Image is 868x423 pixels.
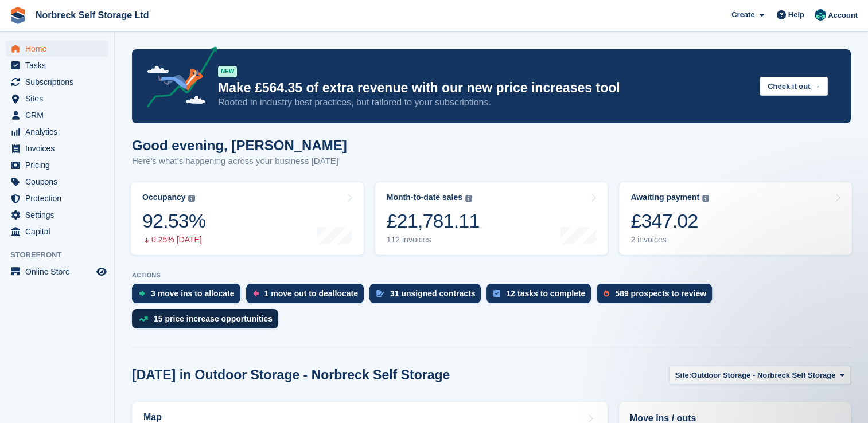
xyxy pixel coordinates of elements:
a: menu [6,124,108,140]
h2: Map [143,412,162,422]
div: Awaiting payment [630,193,699,202]
span: Pricing [25,157,94,173]
span: Sites [25,91,94,107]
img: icon-info-grey-7440780725fd019a000dd9b08b2336e03edf1995a4989e88bcd33f0948082b44.svg [188,195,195,202]
span: Tasks [25,57,94,73]
div: 31 unsigned contracts [390,289,476,298]
span: Create [731,9,754,21]
span: Online Store [25,264,94,280]
a: menu [6,91,108,107]
img: price_increase_opportunities-93ffe204e8149a01c8c9dc8f82e8f89637d9d84a8eef4429ea346261dce0b2c0.svg [139,316,148,322]
span: Analytics [25,124,94,140]
img: prospect-51fa495bee0391a8d652442698ab0144808aea92771e9ea1ae160a38d050c398.svg [604,290,609,297]
p: Rooted in industry best practices, but tailored to your subscriptions. [218,96,750,109]
span: Home [25,41,94,57]
a: menu [6,74,108,90]
a: 12 tasks to complete [486,284,597,309]
a: 3 move ins to allocate [132,284,246,309]
a: menu [6,107,108,123]
p: Here's what's happening across your business [DATE] [132,155,347,168]
img: price-adjustments-announcement-icon-8257ccfd72463d97f412b2fc003d46551f7dbcb40ab6d574587a9cd5c0d94... [137,46,217,112]
a: 589 prospects to review [597,284,718,309]
button: Site: Outdoor Storage - Norbreck Self Storage [669,366,851,385]
span: CRM [25,107,94,123]
a: Norbreck Self Storage Ltd [31,6,153,25]
a: Preview store [95,265,108,279]
img: stora-icon-8386f47178a22dfd0bd8f6a31ec36ba5ce8667c1dd55bd0f319d3a0aa187defe.svg [9,7,26,24]
p: Make £564.35 of extra revenue with our new price increases tool [218,80,750,96]
span: Capital [25,224,94,240]
span: Coupons [25,174,94,190]
img: Sally King [815,9,826,21]
div: 1 move out to deallocate [264,289,358,298]
a: menu [6,264,108,280]
img: icon-info-grey-7440780725fd019a000dd9b08b2336e03edf1995a4989e88bcd33f0948082b44.svg [465,195,472,202]
a: Awaiting payment £347.02 2 invoices [619,182,852,255]
p: ACTIONS [132,272,851,279]
div: Occupancy [142,193,185,202]
span: Invoices [25,140,94,156]
a: menu [6,140,108,156]
span: Storefront [10,249,114,261]
a: menu [6,157,108,173]
img: task-75834270c22a3079a89374b754ae025e5fb1db73e45f91037f5363f120a921f8.svg [493,290,500,297]
a: menu [6,207,108,223]
div: 2 invoices [630,235,709,245]
div: 15 price increase opportunities [154,314,273,323]
a: 31 unsigned contracts [369,284,487,309]
div: £347.02 [630,209,709,233]
button: Check it out → [760,77,828,96]
div: 0.25% [DATE] [142,235,205,245]
span: Protection [25,190,94,206]
div: 112 invoices [387,235,480,245]
span: Account [828,10,858,21]
a: menu [6,224,108,240]
a: Month-to-date sales £21,781.11 112 invoices [375,182,608,255]
h1: Good evening, [PERSON_NAME] [132,138,347,153]
div: £21,781.11 [387,209,480,233]
img: move_ins_to_allocate_icon-fdf77a2bb77ea45bf5b3d319d69a93e2d87916cf1d5bf7949dd705db3b84f3ca.svg [139,290,145,297]
div: 12 tasks to complete [506,289,585,298]
div: 3 move ins to allocate [151,289,235,298]
a: menu [6,57,108,73]
div: Month-to-date sales [387,193,462,202]
a: 1 move out to deallocate [246,284,369,309]
span: Outdoor Storage - Norbreck Self Storage [691,370,835,381]
img: icon-info-grey-7440780725fd019a000dd9b08b2336e03edf1995a4989e88bcd33f0948082b44.svg [702,195,709,202]
h2: [DATE] in Outdoor Storage - Norbreck Self Storage [132,367,450,383]
div: 589 prospects to review [615,289,706,298]
a: menu [6,190,108,206]
span: Subscriptions [25,74,94,90]
a: 15 price increase opportunities [132,309,284,334]
div: 92.53% [142,209,205,233]
a: Occupancy 92.53% 0.25% [DATE] [131,182,364,255]
a: menu [6,41,108,57]
img: move_outs_to_deallocate_icon-f764333ba52eb49d3ac5e1228854f67142a1ed5810a6f6cc68b1a99e826820c5.svg [253,290,259,297]
img: contract_signature_icon-13c848040528278c33f63329250d36e43548de30e8caae1d1a13099fd9432cc5.svg [376,290,384,297]
div: NEW [218,66,237,77]
span: Help [788,9,804,21]
span: Settings [25,207,94,223]
a: menu [6,174,108,190]
span: Site: [675,370,691,381]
